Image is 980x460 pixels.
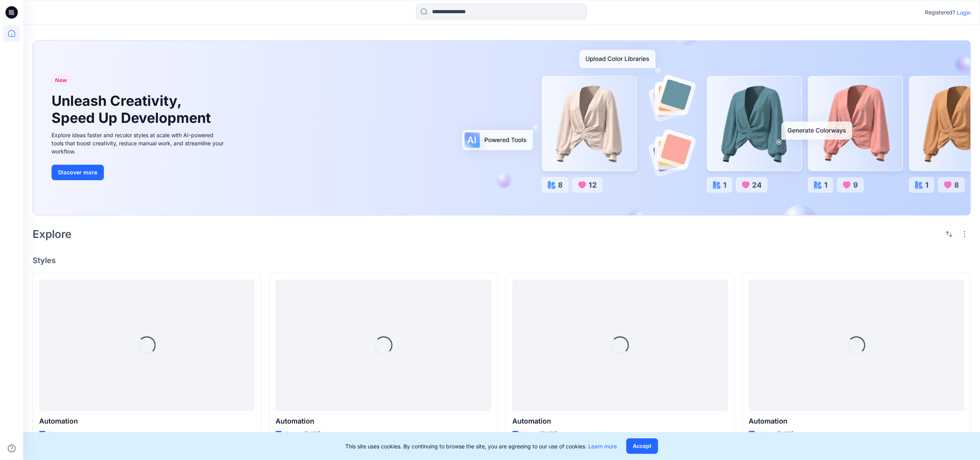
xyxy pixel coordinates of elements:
p: Automation [749,416,964,427]
h1: Unleash Creativity, Speed Up Development [52,93,214,126]
p: This site uses cookies. By continuing to browse the site, you are agreeing to our use of cookies. [345,442,617,450]
a: Discover more [52,165,226,180]
a: Learn more [588,443,617,450]
p: Updated [DATE] [522,430,557,438]
h4: Styles [33,256,971,265]
button: Accept [626,438,658,454]
h2: Explore [33,228,72,240]
p: Login [957,9,971,17]
p: Updated a day ago [48,430,90,438]
p: Automation [276,416,491,427]
button: Discover more [52,165,104,180]
p: Automation [512,416,728,427]
p: Updated [DATE] [758,430,793,438]
p: Registered? [925,8,955,17]
p: Updated [DATE] [285,430,320,438]
span: New [55,76,67,85]
div: Explore ideas faster and recolor styles at scale with AI-powered tools that boost creativity, red... [52,131,226,155]
p: Automation [39,416,255,427]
